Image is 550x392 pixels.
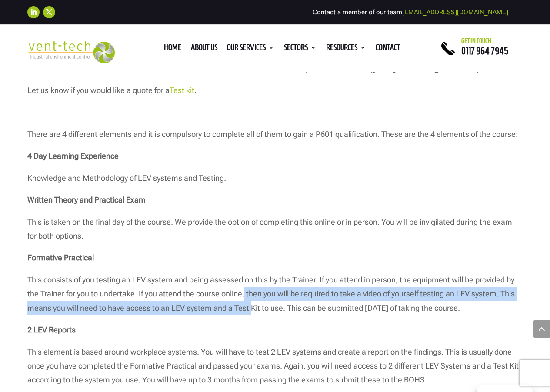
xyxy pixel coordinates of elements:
span: Contact a member of our team [313,8,508,16]
p: There are 4 different elements and it is compulsory to complete all of them to gain a P601 qualif... [27,127,523,149]
a: Home [164,44,181,54]
a: About us [191,44,217,54]
span: Get in touch [461,37,491,44]
a: Our Services [227,44,274,54]
p: All candidates will need access to a LEV Test kit to enable submission of 2 LEV reports to the BO... [27,62,523,83]
strong: Formative Practical [27,253,94,262]
p: Knowledge and Methodology of LEV systems and Testing. [27,171,523,193]
p: This consists of you testing an LEV system and being assessed on this by the Trainer. If you atte... [27,273,523,323]
strong: [DATE] of attending the course [372,64,477,73]
a: Sectors [284,44,317,54]
strong: 4 Day Learning Experience [27,151,119,160]
a: 0117 964 7945 [461,46,508,56]
p: Let us know if you would like a quote for a . [27,83,523,105]
a: [EMAIL_ADDRESS][DOMAIN_NAME] [402,8,508,16]
a: Test kit [170,86,194,95]
strong: Written Theory and Practical Exam [27,195,146,204]
a: Resources [326,44,366,54]
a: Contact [376,44,400,54]
img: 2023-09-27T08_35_16.549ZVENT-TECH---Clear-background [27,41,114,63]
a: Follow on X [43,6,55,18]
a: Follow on LinkedIn [27,6,40,18]
p: This is taken on the final day of the course. We provide the option of completing this online or ... [27,215,523,251]
strong: 2 LEV Reports [27,325,76,334]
